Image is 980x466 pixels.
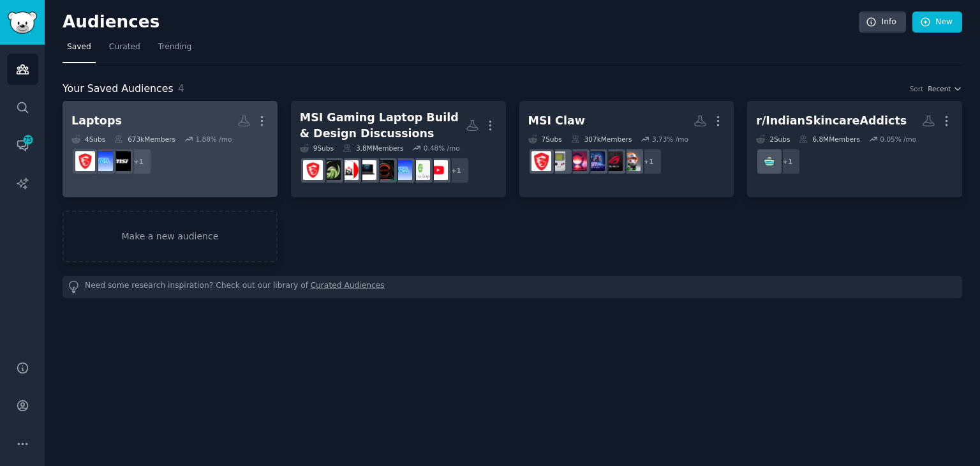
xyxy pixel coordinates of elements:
span: Trending [158,41,191,53]
a: Trending [154,37,196,63]
div: 3.8M Members [343,144,403,153]
img: LaptopDealsEurope [410,160,430,180]
a: r/IndianSkincareAddicts2Subs6.8MMembers0.05% /mo+1Skincare_Addiction [747,101,962,197]
div: 2 Sub s [756,135,790,144]
div: + 1 [774,148,801,175]
button: Recent [928,84,962,93]
div: 0.05 % /mo [880,135,916,144]
div: + 1 [635,148,662,175]
span: 4 [178,82,184,94]
div: Need some research inspiration? Check out our library of [63,276,962,298]
div: + 1 [125,148,152,175]
img: MSIGF65THIN [357,160,376,180]
a: Saved [63,37,96,63]
div: 4 Sub s [71,135,105,144]
img: MSILaptops [75,151,95,171]
img: MSIClaw_Official [585,151,605,171]
a: Make a new audience [63,211,278,262]
div: 307k Members [571,135,632,144]
a: Laptops4Subs673kMembers1.88% /mo+1MSI_GamingGamingLaptopsMSILaptops [63,101,278,197]
span: Saved [67,41,91,53]
div: 0.48 % /mo [424,144,460,153]
img: ROGAlly [603,151,623,171]
img: GamingLaptops [93,151,113,171]
img: MSI_Bravo_15_and_17 [321,160,341,180]
img: IndiaHandheldGaming [621,151,641,171]
div: 673k Members [114,135,175,144]
div: r/IndianSkincareAddicts [756,113,907,129]
img: mffpc [375,160,394,180]
img: MSI_Gaming [111,151,131,171]
div: 1.88 % /mo [195,135,232,144]
a: Curated [105,37,145,63]
a: 75 [7,130,38,161]
a: Curated Audiences [311,280,385,294]
img: youtube [428,160,448,180]
div: Laptops [71,113,122,129]
span: Your Saved Audiences [63,81,174,97]
img: MSIClaw [531,151,551,171]
span: Curated [109,41,140,53]
img: GummySearch logo [8,11,37,34]
a: MSI Claw7Subs307kMembers3.73% /mo+1IndiaHandheldGamingROGAllyMSIClaw_OfficialLegionGoHandheldsMSI... [519,101,734,197]
img: MSILaptops [303,160,323,180]
img: Handhelds [549,151,569,171]
div: + 1 [443,157,470,184]
div: 7 Sub s [528,135,562,144]
img: Skincare_Addiction [760,151,780,171]
div: 9 Sub s [300,144,334,153]
img: LegionGo [567,151,587,171]
h2: Audiences [63,12,859,33]
a: Info [859,11,906,33]
div: MSI Claw [528,113,585,129]
img: LaptopDealsCanada [339,160,359,180]
a: New [912,11,962,33]
img: GamingLaptops [392,160,412,180]
div: 3.73 % /mo [652,135,688,144]
a: MSI Gaming Laptop Build & Design Discussions9Subs3.8MMembers0.48% /mo+1youtubeLaptopDealsEuropeGa... [291,101,506,197]
span: Recent [928,84,951,93]
div: MSI Gaming Laptop Build & Design Discussions [300,110,466,141]
div: 6.8M Members [799,135,859,144]
div: Sort [910,84,924,93]
span: 75 [22,135,34,144]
